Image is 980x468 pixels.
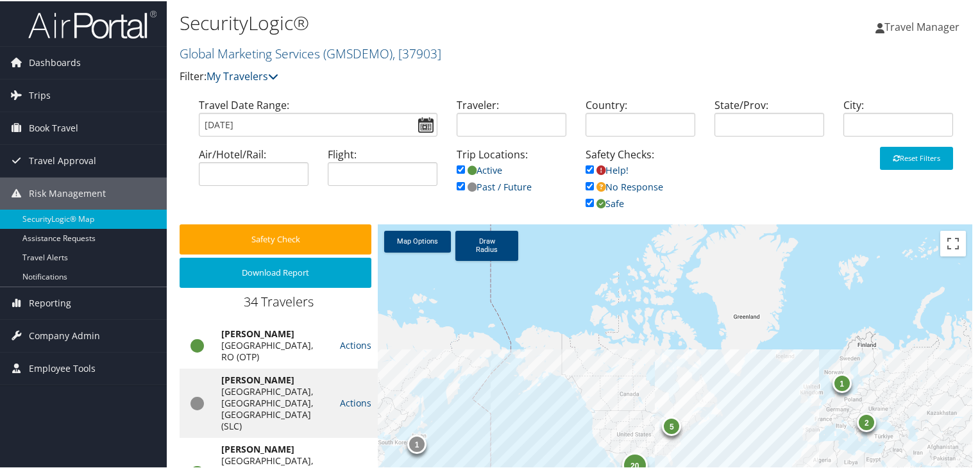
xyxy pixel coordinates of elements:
[29,144,96,176] span: Travel Approval
[576,146,705,223] div: Safety Checks:
[323,44,393,61] span: ( GMSDEMO )
[384,230,451,251] a: Map Options
[340,338,371,350] a: Actions
[884,19,959,33] span: Travel Manager
[29,351,96,383] span: Employee Tools
[29,111,78,143] span: Book Travel
[318,146,447,195] div: Flight:
[29,176,106,208] span: Risk Management
[834,96,963,146] div: City:
[832,372,851,392] div: 1
[207,68,278,82] a: My Travelers
[29,319,100,351] span: Company Admin
[586,163,629,175] a: Help!
[221,373,327,385] div: [PERSON_NAME]
[340,396,371,408] a: Actions
[29,78,51,110] span: Trips
[180,44,441,61] a: Global Marketing Services
[29,46,81,78] span: Dashboards
[189,96,447,146] div: Travel Date Range:
[705,96,834,146] div: State/Prov:
[455,230,518,260] a: Draw Radius
[940,230,966,255] button: Toggle fullscreen view
[221,442,327,454] div: [PERSON_NAME]
[576,96,705,146] div: Country:
[180,67,708,84] p: Filter:
[221,327,327,338] div: [PERSON_NAME]
[447,96,576,146] div: Traveler:
[586,180,663,192] a: No Response
[180,256,371,287] button: Download Report
[221,338,327,362] div: [GEOGRAPHIC_DATA], RO (OTP)
[180,223,371,253] button: Safety Check
[857,412,876,431] div: 2
[28,8,156,38] img: airportal-logo.png
[180,292,378,316] div: 34 Travelers
[221,385,327,431] div: [GEOGRAPHIC_DATA], [GEOGRAPHIC_DATA], [GEOGRAPHIC_DATA] (SLC)
[407,433,427,453] div: 1
[189,146,318,195] div: Air/Hotel/Rail:
[393,44,441,61] span: , [ 37903 ]
[586,196,624,208] a: Safe
[457,163,502,175] a: Active
[880,146,953,169] button: Reset Filters
[447,146,576,206] div: Trip Locations:
[875,6,972,45] a: Travel Manager
[457,180,532,192] a: Past / Future
[180,8,708,35] h1: SecurityLogic®
[662,415,681,435] div: 5
[29,286,71,318] span: Reporting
